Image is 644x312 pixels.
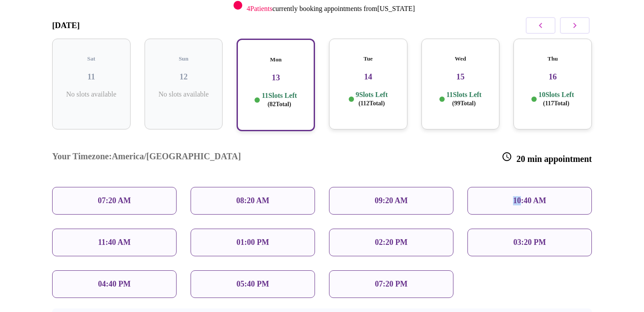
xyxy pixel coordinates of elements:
p: 02:20 PM [375,238,407,247]
p: 11 Slots Left [262,91,297,108]
p: 03:20 PM [513,238,546,247]
p: 05:40 PM [237,280,269,289]
p: 09:20 AM [375,196,408,205]
p: 04:40 PM [98,280,131,289]
h3: 20 min appointment [502,151,592,164]
h5: Tue [336,55,400,62]
h3: Your Timezone: America/[GEOGRAPHIC_DATA] [52,151,241,164]
h3: 15 [428,72,493,82]
h5: Mon [244,56,307,63]
h5: Sat [59,55,124,62]
p: No slots available [152,90,216,98]
p: 9 Slots Left [356,90,388,108]
span: ( 82 Total) [268,101,291,108]
h3: 14 [336,72,400,82]
span: 4 Patients [247,5,272,12]
p: 01:00 PM [237,238,269,247]
span: ( 112 Total) [358,100,385,107]
p: 08:20 AM [236,196,269,205]
p: 07:20 AM [98,196,131,205]
h5: Sun [152,55,216,62]
h3: 13 [244,73,307,82]
p: 10 Slots Left [538,90,574,108]
h3: 12 [152,72,216,82]
h3: 16 [520,72,585,82]
p: 10:40 AM [513,196,546,205]
h3: [DATE] [52,21,80,30]
p: 11 Slots Left [446,90,481,108]
p: currently booking appointments from [US_STATE] [247,5,415,13]
h3: 11 [59,72,124,82]
h5: Thu [520,55,585,62]
p: 11:40 AM [98,238,131,247]
p: No slots available [59,90,124,98]
span: ( 99 Total) [452,100,476,107]
p: 07:20 PM [375,280,407,289]
span: ( 117 Total) [543,100,570,107]
h5: Wed [428,55,493,62]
